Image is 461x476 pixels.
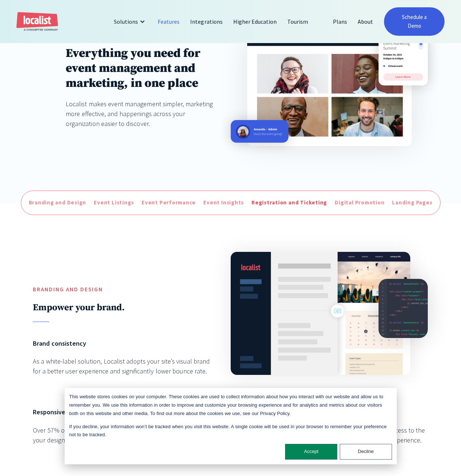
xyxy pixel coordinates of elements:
[92,197,136,209] a: Event Listings
[69,393,392,418] p: This website stores cookies on your computer. These cookies are used to collect information about...
[250,197,329,209] a: Registration and Ticketing
[33,302,214,313] h2: Empower your brand.
[114,17,138,26] div: Solutions
[69,423,392,439] p: If you decline, your information won’t be tracked when you visit this website. A single cookie wi...
[335,199,384,207] div: Digital Promotion
[153,13,185,30] a: Features
[66,46,214,91] h1: Everything you need for event management and marketing, in one place
[228,13,283,30] a: Higher Education
[33,407,214,417] h6: Responsive design
[185,13,228,30] a: Integrations
[384,7,445,36] a: Schedule a Demo
[65,388,397,464] div: Cookie banner
[390,197,434,209] a: Landing Pages
[29,199,87,207] div: Branding and Design
[33,356,214,376] div: As a white-label solution, Localist adopts your site’s visual brand for a better user experience ...
[392,199,432,207] div: Landing Pages
[33,338,214,348] h6: Brand consistency
[285,444,337,460] button: Accept
[251,199,327,207] div: Registration and Ticketing
[328,13,353,30] a: Plans
[340,444,392,460] button: Decline
[353,13,379,30] a: About
[203,199,244,207] div: Event Insights
[282,13,314,30] a: Tourism
[333,197,386,209] a: Digital Promotion
[94,199,134,207] div: Event Listings
[33,425,214,445] div: Over 57% of all web traffic is from mobile; Localist ensures that your design is consistent acros...
[201,197,246,209] a: Event Insights
[108,13,153,30] div: Solutions
[27,197,88,209] a: Branding and Design
[33,285,214,294] h5: Branding and Design
[66,99,214,128] div: Localist makes event management simpler, marketing more effective, and happenings across your org...
[16,12,58,31] a: home
[140,197,197,209] a: Event Performance
[142,199,196,207] div: Event Performance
